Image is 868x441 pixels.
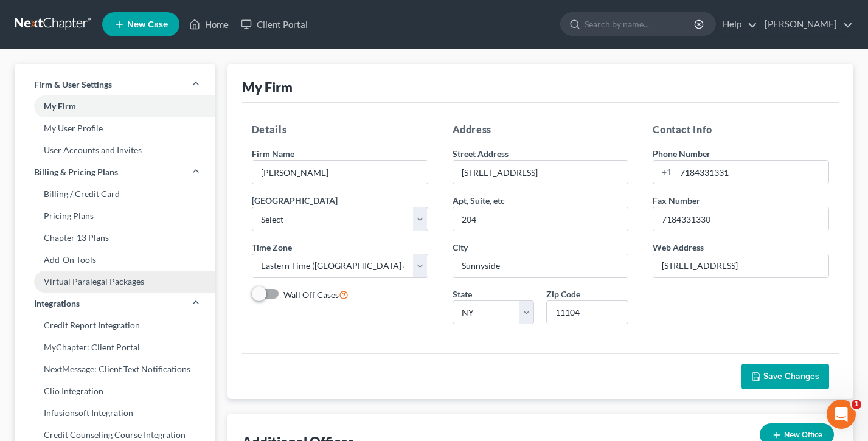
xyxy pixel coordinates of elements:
a: Clio Integration [15,380,215,402]
a: MyChapter: Client Portal [15,336,215,358]
label: Phone Number [653,147,710,160]
label: Web Address [653,241,704,254]
div: My Firm [242,78,293,96]
input: XXXXX [546,300,628,325]
a: Firm & User Settings [15,74,215,95]
a: Add-On Tools [15,249,215,271]
div: +1 [653,161,676,184]
a: Client Portal [235,13,314,35]
input: Enter web address.... [653,254,828,277]
input: Search by name... [585,13,696,35]
a: Credit Report Integration [15,314,215,336]
span: New Case [127,20,168,29]
input: (optional) [453,207,628,231]
label: State [453,288,472,300]
span: Wall Off Cases [283,290,339,300]
a: Home [183,13,235,35]
input: Enter fax... [653,207,828,231]
a: My User Profile [15,117,215,139]
a: Integrations [15,293,215,314]
a: Pricing Plans [15,205,215,227]
input: Enter city... [453,254,628,277]
iframe: Intercom live chat [827,400,856,429]
button: Save Changes [741,364,829,389]
label: Fax Number [653,194,700,207]
a: Help [717,13,757,35]
label: Time Zone [252,241,292,254]
a: My Firm [15,95,215,117]
a: NextMessage: Client Text Notifications [15,358,215,380]
label: Zip Code [546,288,580,300]
span: Integrations [34,297,80,310]
h5: Details [252,122,428,137]
span: Billing & Pricing Plans [34,166,118,178]
input: Enter address... [453,161,628,184]
span: Firm & User Settings [34,78,112,91]
h5: Contact Info [653,122,829,137]
input: Enter phone... [676,161,828,184]
input: Enter name... [252,161,428,184]
a: Chapter 13 Plans [15,227,215,249]
a: Virtual Paralegal Packages [15,271,215,293]
a: Infusionsoft Integration [15,402,215,424]
a: Billing & Pricing Plans [15,161,215,183]
span: 1 [852,400,861,409]
label: Apt, Suite, etc [453,194,505,207]
label: [GEOGRAPHIC_DATA] [252,194,338,207]
span: Save Changes [763,371,819,381]
a: User Accounts and Invites [15,139,215,161]
a: Billing / Credit Card [15,183,215,205]
span: Firm Name [252,148,294,159]
h5: Address [453,122,629,137]
label: City [453,241,468,254]
label: Street Address [453,147,509,160]
a: [PERSON_NAME] [759,13,853,35]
